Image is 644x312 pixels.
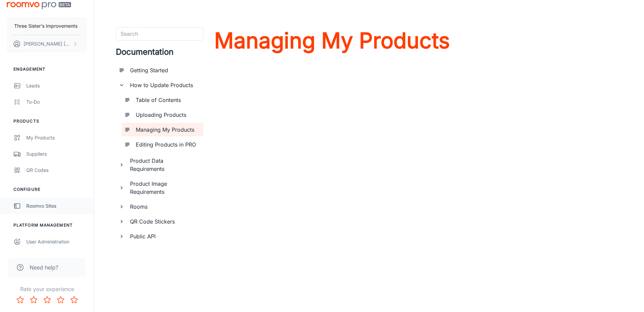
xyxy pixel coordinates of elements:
h6: Rooms [130,203,198,211]
div: To-do [26,98,87,106]
img: Roomvo PRO Beta [7,2,71,9]
button: Open [200,33,201,35]
a: Managing My Products [214,27,450,54]
h6: Getting Started [130,66,198,74]
ul: documentation page list [116,63,203,243]
h6: How to Update Products [130,81,198,89]
h6: Product Data Requirements [130,157,198,173]
h6: Product Image Requirements [130,180,198,196]
div: User Administration [26,238,87,245]
button: [PERSON_NAME] [PERSON_NAME] [7,35,87,53]
div: Leads [26,82,87,89]
div: Roomvo Sites [26,202,87,210]
div: My Products [26,134,87,141]
p: [PERSON_NAME] [PERSON_NAME] [24,40,71,48]
h6: Uploading Products [136,111,198,119]
h6: Managing My Products [136,126,198,134]
h6: Editing Products in PRO [136,140,198,149]
p: Three Sister's Improvements [14,22,77,30]
h6: Public API [130,232,198,240]
h4: Documentation [116,46,203,58]
button: Three Sister's Improvements [7,17,87,35]
h6: QR Code Stickers [130,217,198,226]
iframe: vimeo-927756946 [214,59,450,192]
span: Need help? [30,263,58,271]
h6: Table of Contents [136,96,198,104]
div: Suppliers [26,150,87,158]
div: QR Codes [26,166,87,174]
